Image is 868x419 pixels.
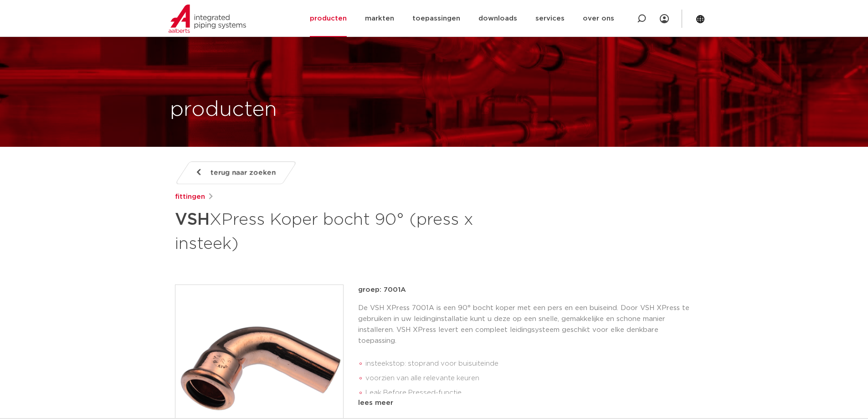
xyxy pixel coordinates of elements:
[175,212,210,228] strong: VSH
[365,371,693,386] li: voorzien van alle relevante keuren
[175,191,205,202] a: fittingen
[358,285,693,295] p: groep: 7001A
[358,303,693,347] p: De VSH XPress 7001A is een 90° bocht koper met een pers en een buiseind. Door VSH XPress te gebru...
[365,386,693,400] li: Leak Before Pressed-functie
[365,357,693,371] li: insteekstop: stoprand voor buisuiteinde
[358,398,693,409] div: lees meer
[211,166,276,180] span: terug naar zoeken
[170,95,277,124] h1: producten
[175,161,297,184] a: terug naar zoeken
[175,206,517,255] h1: XPress Koper bocht 90° (press x insteek)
